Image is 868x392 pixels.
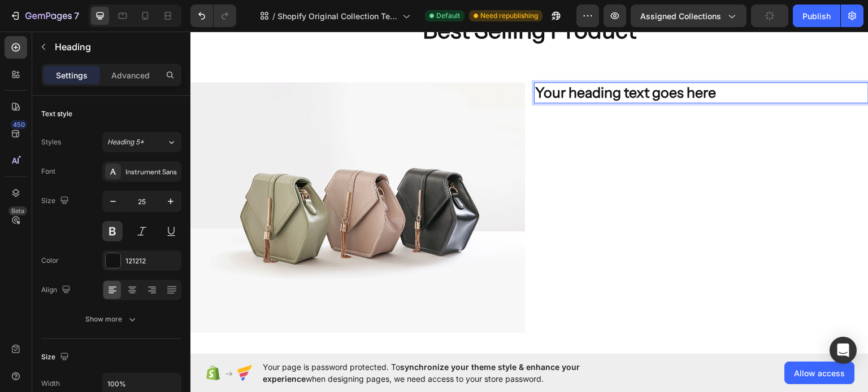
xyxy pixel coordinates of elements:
[41,109,72,119] div: Text style
[41,309,181,329] button: Show more
[111,69,150,81] p: Advanced
[5,5,84,27] button: 7
[640,10,721,22] span: Assigned Collections
[263,362,580,384] span: synchronize your theme style & enhance your experience
[480,11,538,21] span: Need republishing
[41,256,59,266] div: Color
[41,350,71,365] div: Size
[344,51,678,72] h2: Rich Text Editor. Editing area: main
[436,11,460,21] span: Default
[41,137,61,147] div: Styles
[190,5,236,27] div: Undo/Redo
[272,10,275,22] span: /
[41,166,55,177] div: Font
[794,367,845,379] span: Allow access
[263,361,624,385] span: Your page is password protected. To when designing pages, we need access to your store password.
[41,283,73,298] div: Align
[56,69,88,81] p: Settings
[631,5,747,27] button: Assigned Collections
[11,120,27,129] div: 450
[74,9,79,23] p: 7
[125,167,179,177] div: Instrument Sans
[793,5,840,27] button: Publish
[345,52,677,71] p: Your heading text goes here
[802,10,831,22] div: Publish
[8,206,27,215] div: Beta
[830,337,857,364] div: Open Intercom Messenger
[41,193,71,209] div: Size
[190,32,868,354] iframe: Design area
[107,137,144,147] span: Heading 5*
[277,10,398,22] span: Shopify Original Collection Template
[55,40,177,54] p: Heading
[102,132,181,152] button: Heading 5*
[85,314,138,325] div: Show more
[41,378,60,389] div: Width
[784,362,854,384] button: Allow access
[125,256,179,266] div: 121212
